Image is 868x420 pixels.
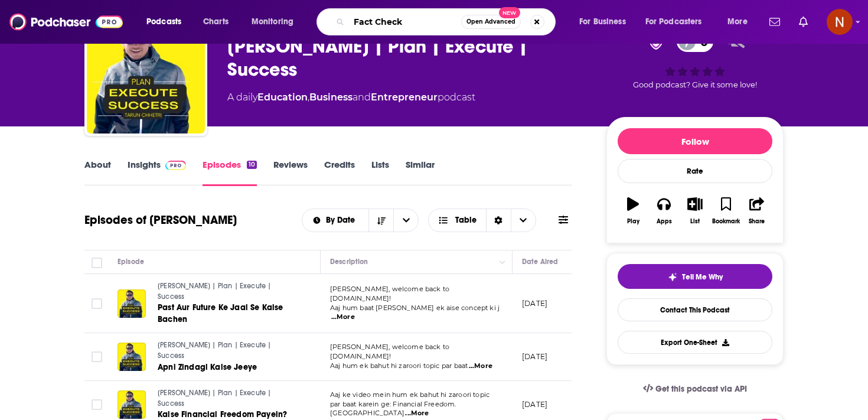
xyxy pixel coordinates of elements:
[84,213,237,227] h1: Episodes of [PERSON_NAME]
[765,12,785,32] a: Show notifications dropdown
[690,218,700,225] div: List
[682,272,723,282] span: Tell Me Why
[146,14,181,30] span: Podcasts
[309,92,353,103] a: Business
[330,285,449,302] span: [PERSON_NAME], welcome back to [DOMAIN_NAME]!
[158,388,299,409] a: [PERSON_NAME] | Plan | Execute | Success
[522,399,547,409] p: [DATE]
[158,340,299,361] a: [PERSON_NAME] | Plan | Execute | Success
[203,159,257,186] a: Episodes10
[368,209,393,232] button: Sort Direction
[138,12,197,31] button: open menu
[618,298,772,321] a: Contact This Podcast
[247,161,257,169] div: 10
[252,14,293,30] span: Monitoring
[371,159,389,186] a: Lists
[393,209,418,232] button: open menu
[328,8,567,35] div: Search podcasts, credits, & more...
[618,190,648,232] button: Play
[522,351,547,362] p: [DATE]
[571,12,641,31] button: open menu
[330,343,449,360] span: [PERSON_NAME], welcome back to [DOMAIN_NAME]!
[655,384,747,394] span: Get this podcast via API
[158,281,299,302] a: [PERSON_NAME] | Plan | Execute | Success
[273,159,308,186] a: Reviews
[118,255,144,269] div: Episode
[461,15,521,29] button: Open AdvancedNew
[428,209,536,232] button: Choose View
[727,14,748,30] span: More
[92,298,102,309] span: Toggle select row
[349,12,461,31] input: Search podcasts, credits, & more...
[195,12,236,31] a: Charts
[158,362,299,373] a: Apni Zindagi Kaise Jeeye
[158,341,271,360] span: [PERSON_NAME] | Plan | Execute | Success
[158,302,299,325] a: Past Aur Future Ke Jaal Se Kaise Bachen
[827,9,853,35] button: Show profile menu
[92,399,102,410] span: Toggle select row
[353,92,371,103] span: and
[330,390,490,399] span: Aaj ke video mein hum ek bahut hi zaroori topic
[330,304,500,312] span: Aaj hum baat [PERSON_NAME] ek aise concept ki j
[165,161,186,170] img: Podchaser Pro
[326,216,359,224] span: By Date
[522,255,558,269] div: Date Aired
[330,255,368,269] div: Description
[648,190,679,232] button: Apps
[634,375,756,403] a: Get this podcast via API
[710,190,741,232] button: Bookmark
[257,92,308,103] a: Education
[308,92,309,103] span: ,
[579,14,626,30] span: For Business
[158,282,271,301] span: [PERSON_NAME] | Plan | Execute | Success
[158,362,257,372] span: Apni Zindagi Kaise Jeeye
[645,14,702,30] span: For Podcasters
[92,351,102,362] span: Toggle select row
[712,218,740,225] div: Bookmark
[302,209,419,232] h2: Choose List sort
[302,216,369,224] button: open menu
[618,331,772,354] button: Export One-Sheet
[203,14,229,30] span: Charts
[618,264,772,289] button: tell me why sparkleTell Me Why
[331,312,355,322] span: ...More
[618,159,772,183] div: Rate
[680,190,710,232] button: List
[84,159,111,186] a: About
[158,409,287,419] span: Kaise Financial Freedom Payein?
[794,12,812,32] a: Show notifications dropdown
[243,12,309,31] button: open menu
[455,216,477,224] span: Table
[158,389,271,408] span: [PERSON_NAME] | Plan | Execute | Success
[827,9,853,35] span: Logged in as AdelNBM
[827,9,853,35] img: User Profile
[158,302,283,324] span: Past Aur Future Ke Jaal Se Kaise Bachen
[469,362,492,371] span: ...More
[87,15,205,134] img: Tarun Chhetri | Plan | Execute | Success
[633,80,757,89] span: Good podcast? Give it some love!
[330,362,468,370] span: Aaj hum ek bahut hi zaroori topic par baat
[618,128,772,154] button: Follow
[742,190,772,232] button: Share
[466,19,515,25] span: Open Advanced
[749,218,765,225] div: Share
[406,159,435,186] a: Similar
[668,272,677,282] img: tell me why sparkle
[499,7,520,18] span: New
[227,90,475,105] div: A daily podcast
[371,92,438,103] a: Entrepreneur
[9,11,123,33] img: Podchaser - Follow, Share and Rate Podcasts
[638,12,719,31] button: open menu
[128,159,186,186] a: InsightsPodchaser Pro
[330,400,456,418] span: par baat karein ge: Financial Freedom. [GEOGRAPHIC_DATA]
[522,298,547,308] p: [DATE]
[405,409,429,418] span: ...More
[486,209,511,232] div: Sort Direction
[719,12,762,31] button: open menu
[606,24,784,97] div: verified Badge0Good podcast? Give it some love!
[657,218,672,225] div: Apps
[627,218,639,225] div: Play
[324,159,355,186] a: Credits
